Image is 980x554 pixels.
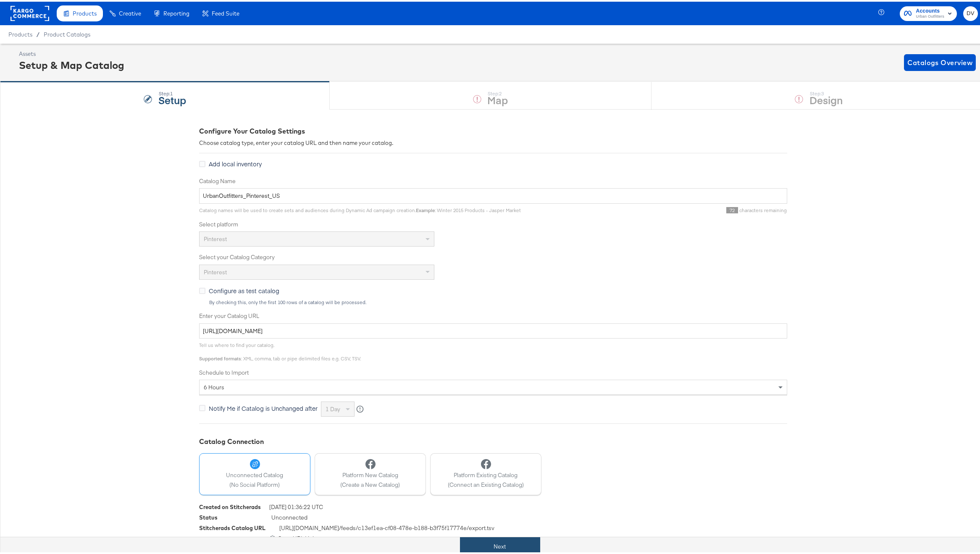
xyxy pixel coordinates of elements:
span: (Create a New Catalog) [341,479,400,487]
span: Products [8,29,32,36]
span: Pinterest [204,234,227,241]
div: Catalog Connection [199,435,787,445]
span: (Connect an Existing Catalog) [448,479,524,487]
span: 1 day [326,404,340,411]
strong: Setup [158,91,186,105]
label: Select platform [199,219,787,227]
span: Add local inventory [209,158,262,166]
span: 72 [726,205,738,212]
label: Catalog Name [199,176,787,184]
label: Select your Catalog Category [199,252,787,260]
button: Catalogs Overview [904,53,976,69]
button: Platform New Catalog(Create a New Catalog) [315,452,426,494]
div: Configure Your Catalog Settings [199,125,787,134]
div: By checking this, only the first 100 rows of a catalog will be processed. [209,298,787,304]
span: (No Social Platform) [226,479,284,487]
span: / [32,29,44,36]
span: Platform Existing Catalog [448,470,524,478]
span: Platform New Catalog [341,470,400,478]
div: Step: 1 [158,89,186,95]
span: Pinterest [204,267,227,274]
span: Configure as test catalog [209,285,279,293]
div: Choose catalog type, enter your catalog URL and then name your catalog. [199,137,787,145]
span: Urban Outfitters [916,12,944,18]
div: Created on Stitcherads [199,501,261,509]
span: Unconnected Catalog [226,470,284,478]
label: Schedule to Import [199,367,787,375]
span: [DATE] 01:36:22 UTC [269,501,323,512]
button: Unconnected Catalog(No Social Platform) [199,452,310,494]
strong: Supported formats [199,354,241,360]
input: Name your catalog e.g. My Dynamic Product Catalog [199,186,787,202]
span: Notify Me if Catalog is Unchanged after [209,402,318,411]
span: DV [967,7,975,17]
button: Platform Existing Catalog(Connect an Existing Catalog) [430,452,541,494]
div: Stitcherads Catalog URL [199,522,265,530]
a: Product Catalogs [44,29,90,36]
span: Unconnected [271,512,307,522]
button: AccountsUrban Outfitters [900,5,957,19]
div: characters remaining [521,205,787,212]
div: Setup & Map Catalog [19,56,124,71]
span: Products [73,8,97,15]
button: DV [963,5,978,19]
span: Feed Suite [212,8,239,15]
span: Reporting [163,8,189,15]
div: Status [199,512,218,520]
span: [URL][DOMAIN_NAME] /feeds/ c13ef1ea-cf08-478e-b188-b3f75f17774e /export.tsv [279,522,494,533]
span: Catalogs Overview [907,55,972,67]
label: Enter your Catalog URL [199,310,787,318]
span: Accounts [916,5,944,14]
span: Tell us where to find your catalog. : XML, comma, tab or pipe delimited files e.g. CSV, TSV. [199,340,361,360]
div: Assets [19,48,124,56]
span: Creative [119,8,141,15]
input: Enter Catalog URL, e.g. http://www.example.com/products.xml [199,322,787,337]
span: 6 hours [204,382,224,389]
strong: Example [416,205,435,212]
span: Catalog names will be used to create sets and audiences during Dynamic Ad campaign creation. : Wi... [199,205,521,212]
